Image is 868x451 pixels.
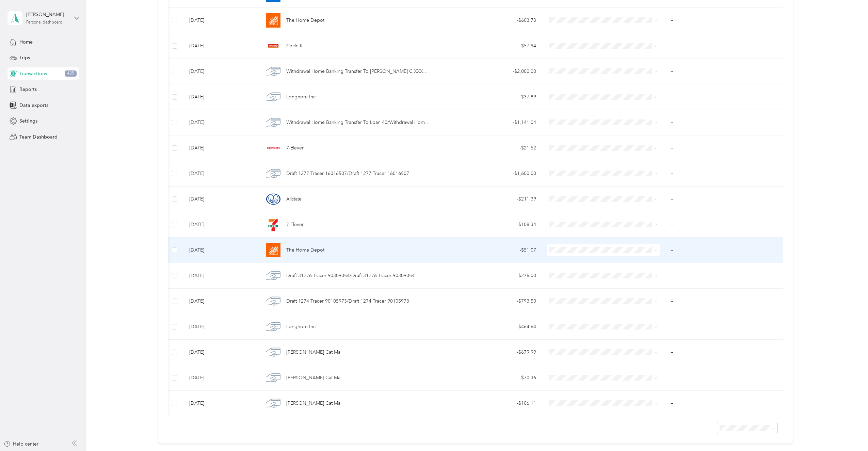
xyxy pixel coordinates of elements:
td: -- [665,161,783,187]
div: - $211.39 [441,195,536,203]
span: 7-Eleven [286,221,305,228]
td: -- [665,238,783,263]
img: Withdrawal Home Banking Transfer To DERAS,RODOLFO C XXXXXXXXXX Share 13 Funds Transfer via Mobile... [266,64,280,79]
td: -- [665,212,783,238]
span: [PERSON_NAME] Cat Ma [286,349,340,356]
img: Holt Cat Ma [266,396,280,410]
span: Settings [19,117,37,125]
span: [PERSON_NAME] Cat Ma [286,400,340,407]
img: The Home Depot [266,13,280,28]
img: Longhorn Inc [266,90,280,104]
td: -- [665,289,783,314]
img: Draft 31276 Tracer 90309054/Draft 31276 Tracer 90309054 [266,269,280,283]
span: Draft 1277 Tracer 16016507/Draft 1277 Tracer 16016507 [286,170,409,177]
img: Allstate [266,192,280,206]
span: 485 [65,70,77,77]
span: Reports [19,86,37,93]
div: - $464.64 [441,323,536,331]
td: [DATE] [184,8,258,33]
td: [DATE] [184,340,258,365]
div: - $70.36 [441,374,536,382]
td: [DATE] [184,59,258,84]
div: - $57.94 [441,42,536,50]
div: - $51.07 [441,246,536,254]
span: Allstate [286,195,302,203]
td: [DATE] [184,391,258,416]
span: Home [19,38,33,46]
td: [DATE] [184,161,258,187]
span: Longhorn Inc [286,323,316,331]
td: [DATE] [184,263,258,289]
span: Transactions [19,70,47,77]
div: - $679.99 [441,349,536,356]
td: -- [665,110,783,135]
img: Holt Cat Ma [266,371,280,385]
img: The Home Depot [266,243,280,257]
td: -- [665,33,783,59]
span: Team Dashboard [19,133,58,141]
td: [DATE] [184,314,258,340]
img: Holt Cat Ma [266,345,280,359]
span: The Home Depot [286,17,324,24]
td: -- [665,59,783,84]
td: -- [665,340,783,365]
img: Draft 1277 Tracer 16016507/Draft 1277 Tracer 16016507 [266,166,280,181]
span: Draft 1274 Tracer 90105973/Draft 1274 Tracer 90105973 [286,297,409,305]
span: The Home Depot [286,246,324,254]
img: 7-Eleven [266,218,280,232]
div: - $21.52 [441,144,536,152]
span: Data exports [19,102,48,109]
div: - $108.34 [441,221,536,228]
span: Withdrawal Home Banking Transfer To Loan 40/Withdrawal Home Banking Transfer To Loan 40 [286,119,430,126]
img: Withdrawal Home Banking Transfer To Loan 40/Withdrawal Home Banking Transfer To Loan 40 [266,115,280,130]
img: Circle K [266,39,280,53]
button: Help center [4,440,38,448]
span: Circle K [286,42,303,50]
td: [DATE] [184,84,258,110]
span: [PERSON_NAME] Cat Ma [286,374,340,382]
td: -- [665,365,783,391]
td: -- [665,314,783,340]
img: 7-Eleven [266,141,280,155]
div: - $276.00 [441,272,536,279]
td: -- [665,187,783,212]
div: - $1,141.04 [441,119,536,126]
td: [DATE] [184,187,258,212]
td: -- [665,263,783,289]
td: -- [665,135,783,161]
td: [DATE] [184,238,258,263]
td: [DATE] [184,135,258,161]
div: - $603.73 [441,17,536,24]
div: Personal dashboard [26,20,63,25]
span: Draft 31276 Tracer 90309054/Draft 31276 Tracer 90309054 [286,272,415,279]
td: -- [665,391,783,416]
img: Longhorn Inc [266,320,280,334]
td: -- [665,84,783,110]
div: [PERSON_NAME] [26,11,69,18]
div: - $793.50 [441,297,536,305]
span: Trips [19,54,30,61]
td: [DATE] [184,33,258,59]
td: [DATE] [184,110,258,135]
td: -- [665,8,783,33]
img: Draft 1274 Tracer 90105973/Draft 1274 Tracer 90105973 [266,294,280,308]
div: - $2,000.00 [441,68,536,75]
span: Withdrawal Home Banking Transfer To [PERSON_NAME] C XXXXXXXXXX Share 13 Funds Transfer via Mobile... [286,68,430,75]
div: - $1,600.00 [441,170,536,177]
td: [DATE] [184,365,258,391]
div: - $37.89 [441,93,536,101]
td: [DATE] [184,289,258,314]
span: 7-Eleven [286,144,305,152]
iframe: Everlance-gr Chat Button Frame [830,413,868,451]
td: [DATE] [184,212,258,238]
div: - $106.11 [441,400,536,407]
span: Longhorn Inc [286,93,316,101]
